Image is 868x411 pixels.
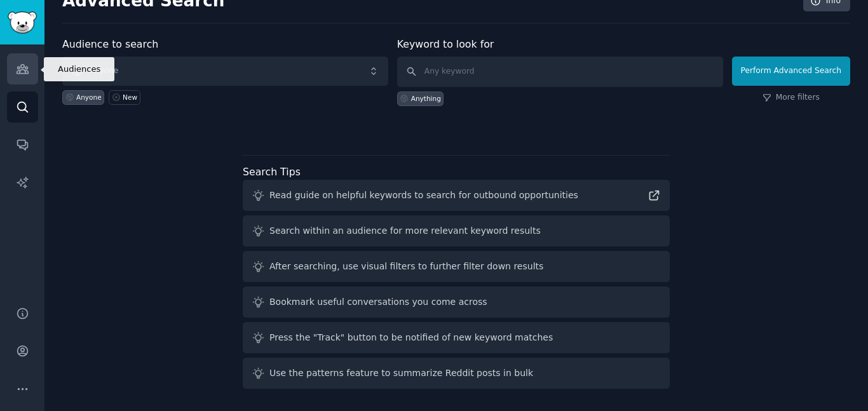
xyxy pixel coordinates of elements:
div: Search within an audience for more relevant keyword results [269,224,541,238]
div: Use the patterns feature to summarize Reddit posts in bulk [269,367,533,380]
img: GummySearch logo [8,11,37,34]
div: Press the "Track" button to be notified of new keyword matches [269,331,553,344]
div: Bookmark useful conversations you come across [269,295,487,309]
div: Anything [411,94,441,103]
button: Anyone [62,57,388,86]
div: Read guide on helpful keywords to search for outbound opportunities [269,189,578,202]
a: More filters [763,92,820,104]
a: New [109,90,140,105]
div: Anyone [76,93,102,102]
label: Audience to search [62,38,158,50]
label: Search Tips [243,166,301,178]
button: Perform Advanced Search [732,57,850,86]
div: New [123,93,137,102]
div: After searching, use visual filters to further filter down results [269,260,543,273]
input: Any keyword [397,57,723,87]
label: Keyword to look for [397,38,494,50]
